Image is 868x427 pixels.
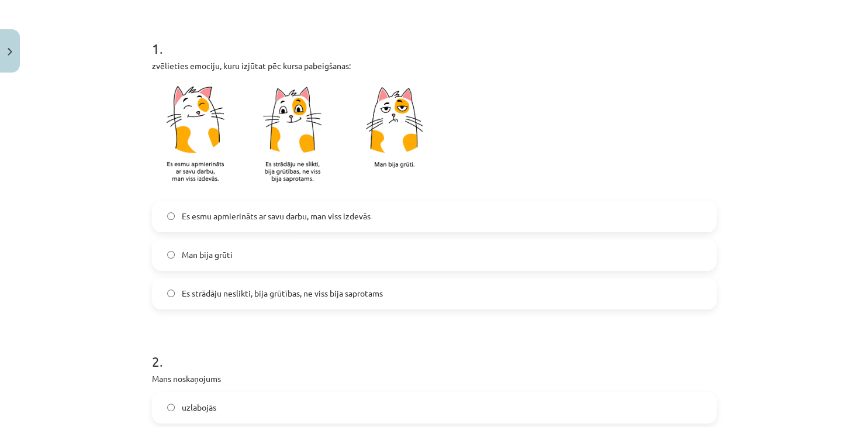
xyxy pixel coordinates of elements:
[152,373,717,385] p: Mans noskaņojums
[152,333,717,369] h1: 2 .
[182,287,383,299] span: Es strādāju neslikti, bija grūtības, ne viss bija saprotams
[152,60,717,72] p: zvēlieties emociju, kuru izjūtat pēc kursa pabeigšanas:
[167,290,175,297] input: Es strādāju neslikti, bija grūtības, ne viss bija saprotams
[182,401,216,414] span: uzlabojās
[167,251,175,259] input: Man bija grūti
[8,48,12,56] img: icon-close-lesson-0947bae3869378f0d4975bcd49f059093ad1ed9edebbc8119c70593378902aed.svg
[182,249,233,261] span: Man bija grūti
[182,210,371,222] span: Es esmu apmierināts ar savu darbu, man viss izdevās
[152,20,717,56] h1: 1 .
[167,404,175,411] input: uzlabojās
[167,212,175,220] input: Es esmu apmierināts ar savu darbu, man viss izdevās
